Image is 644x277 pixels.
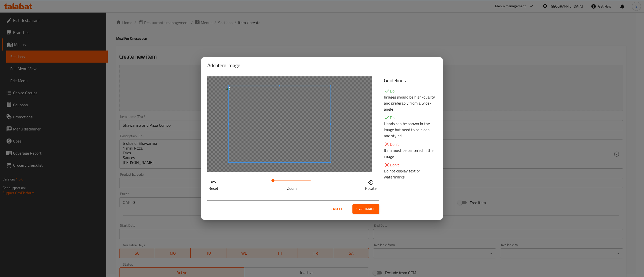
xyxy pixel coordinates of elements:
[209,185,218,191] p: Reset
[384,162,437,168] p: Don't
[365,185,377,191] p: Rotate
[331,206,343,212] span: Cancel
[384,94,437,112] p: Images should be high-quality and preferably from a wide-angle
[356,206,375,212] span: Save image
[384,141,437,147] p: Don't
[384,88,437,94] p: Do
[384,168,437,180] p: Do not display text or watermarks
[352,204,379,214] button: Save image
[207,178,220,191] button: Reset
[384,76,437,84] h5: Guidelines
[273,185,311,191] p: Zoom
[384,121,437,139] p: Hands can be shown in the image but need to be clean and styled
[364,178,378,191] button: Rotate
[207,61,437,69] h2: Add item image
[329,204,345,214] button: Cancel
[384,115,437,121] p: Do
[384,147,437,159] p: Item must be centered in the image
